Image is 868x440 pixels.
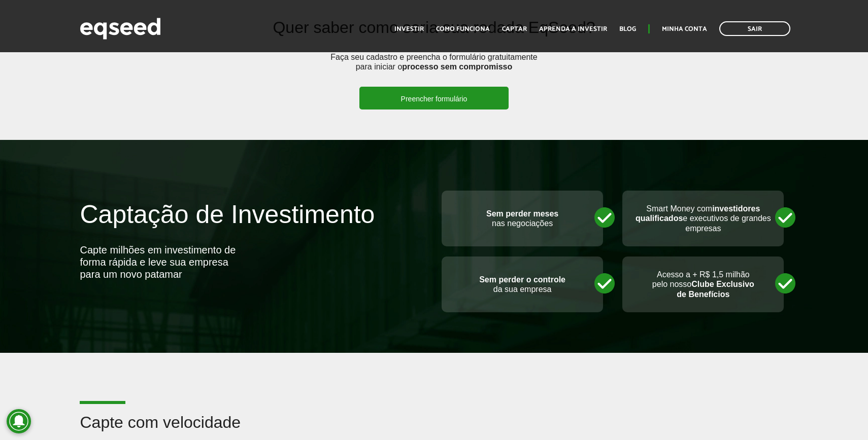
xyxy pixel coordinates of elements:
[80,201,426,244] h2: Captação de Investimento
[677,280,754,298] strong: Clube Exclusivo de Benefícios
[327,52,541,87] p: Faça seu cadastro e preencha o formulário gratuitamente para iniciar o
[486,209,558,218] strong: Sem perder meses
[394,26,424,32] a: Investir
[479,275,565,284] strong: Sem perder o controle
[632,270,774,299] p: Acesso a + R$ 1,5 milhão pelo nosso
[632,204,774,233] p: Smart Money com e executivos de grandes empresas
[402,62,512,71] strong: processo sem compromisso
[539,26,607,32] a: Aprenda a investir
[719,21,790,36] a: Sair
[359,87,509,109] a: Preencher formulário
[502,26,527,32] a: Captar
[636,204,760,223] strong: investidores qualificados
[619,26,636,32] a: Blog
[452,209,593,228] p: nas negociações
[452,275,593,294] p: da sua empresa
[80,15,161,42] img: EqSeed
[80,244,242,280] div: Capte milhões em investimento de forma rápida e leve sua empresa para um novo patamar
[662,26,707,32] a: Minha conta
[436,26,490,32] a: Como funciona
